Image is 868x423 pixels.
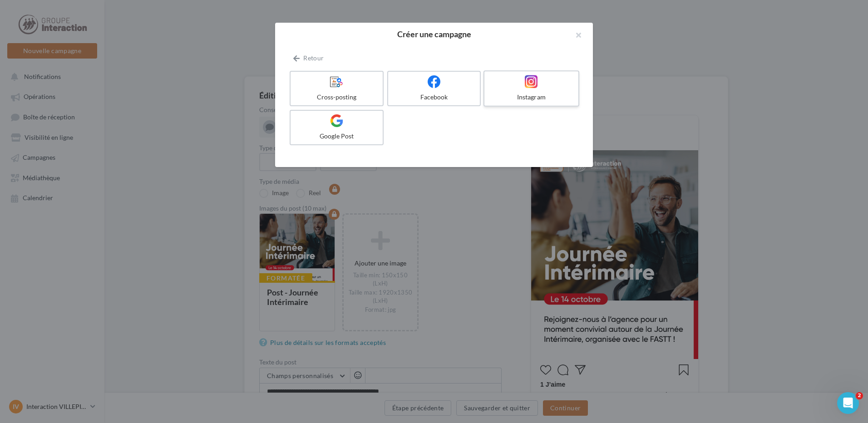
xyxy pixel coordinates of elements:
h2: Créer une campagne [290,30,578,38]
div: Cross-posting [294,93,379,102]
iframe: Intercom live chat [837,392,859,414]
div: Instagram [488,93,574,102]
button: Retour [290,53,327,64]
span: 2 [856,392,863,399]
div: Facebook [392,93,477,102]
div: Google Post [294,132,379,141]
